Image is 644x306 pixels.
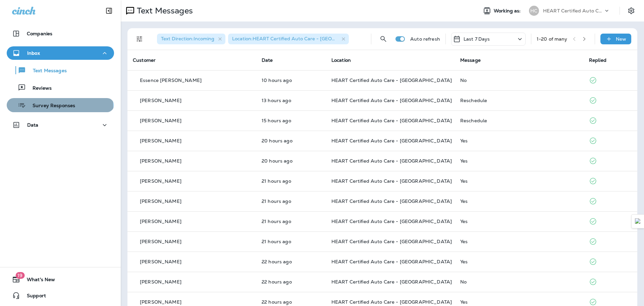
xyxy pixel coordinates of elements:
[140,138,181,143] p: [PERSON_NAME]
[7,289,114,302] button: Support
[331,299,452,305] span: HEART Certified Auto Care - [GEOGRAPHIC_DATA]
[262,259,321,264] p: Aug 21, 2025 09:07 AM
[7,81,114,95] button: Reviews
[140,219,181,224] p: [PERSON_NAME]
[140,199,181,204] p: [PERSON_NAME]
[26,103,75,109] p: Survey Responses
[262,158,321,164] p: Aug 21, 2025 10:30 AM
[410,36,440,42] p: Auto refresh
[616,36,626,42] p: New
[460,199,578,204] div: Yes
[460,138,578,143] div: Yes
[460,158,578,164] div: Yes
[140,239,181,244] p: [PERSON_NAME]
[140,299,181,305] p: [PERSON_NAME]
[262,279,321,285] p: Aug 21, 2025 09:05 AM
[460,118,578,123] div: Reschedule
[331,259,452,265] span: HEART Certified Auto Care - [GEOGRAPHIC_DATA]
[26,85,52,92] p: Reviews
[543,8,603,13] p: HEART Certified Auto Care
[331,238,452,245] span: HEART Certified Auto Care - [GEOGRAPHIC_DATA]
[262,219,321,224] p: Aug 21, 2025 09:22 AM
[589,57,606,63] span: Replied
[262,57,273,63] span: Date
[262,299,321,305] p: Aug 21, 2025 09:04 AM
[262,78,321,83] p: Aug 21, 2025 08:48 PM
[20,277,55,285] span: What's New
[625,5,637,17] button: Settings
[140,158,181,164] p: [PERSON_NAME]
[377,32,390,46] button: Search Messages
[331,77,452,83] span: HEART Certified Auto Care - [GEOGRAPHIC_DATA]
[331,279,452,285] span: HEART Certified Auto Care - [GEOGRAPHIC_DATA]
[331,138,452,144] span: HEART Certified Auto Care - [GEOGRAPHIC_DATA]
[331,178,452,184] span: HEART Certified Auto Care - [GEOGRAPHIC_DATA]
[537,36,568,42] div: 1 - 20 of many
[331,158,452,164] span: HEART Certified Auto Care - [GEOGRAPHIC_DATA]
[161,36,214,42] span: Text Direction : Incoming
[262,178,321,184] p: Aug 21, 2025 09:59 AM
[262,199,321,204] p: Aug 21, 2025 09:25 AM
[7,98,114,112] button: Survey Responses
[262,138,321,143] p: Aug 21, 2025 11:01 AM
[7,27,114,40] button: Companies
[529,6,539,16] div: HC
[228,34,349,44] div: Location:HEART Certified Auto Care - [GEOGRAPHIC_DATA]
[140,78,202,83] p: Essence [PERSON_NAME]
[494,8,522,14] span: Working as:
[331,198,452,204] span: HEART Certified Auto Care - [GEOGRAPHIC_DATA]
[100,4,118,17] button: Collapse Sidebar
[460,178,578,184] div: Yes
[140,178,181,184] p: [PERSON_NAME]
[7,46,114,60] button: Inbox
[331,57,351,63] span: Location
[27,31,52,36] p: Companies
[27,122,39,128] p: Data
[157,34,225,44] div: Text Direction:Incoming
[232,36,371,42] span: Location : HEART Certified Auto Care - [GEOGRAPHIC_DATA]
[7,118,114,132] button: Data
[133,32,146,46] button: Filters
[331,97,452,103] span: HEART Certified Auto Care - [GEOGRAPHIC_DATA]
[460,259,578,264] div: Yes
[140,279,181,285] p: [PERSON_NAME]
[134,6,193,16] p: Text Messages
[140,98,181,103] p: [PERSON_NAME]
[460,98,578,103] div: Reschedule
[27,50,40,56] p: Inbox
[140,259,181,264] p: [PERSON_NAME]
[460,239,578,244] div: Yes
[7,63,114,77] button: Text Messages
[262,118,321,123] p: Aug 21, 2025 03:50 PM
[140,118,181,123] p: [PERSON_NAME]
[133,57,156,63] span: Customer
[262,98,321,103] p: Aug 21, 2025 05:16 PM
[460,279,578,285] div: No
[331,218,452,224] span: HEART Certified Auto Care - [GEOGRAPHIC_DATA]
[15,272,24,279] span: 19
[262,239,321,244] p: Aug 21, 2025 09:16 AM
[635,218,641,224] img: Detect Auto
[460,57,481,63] span: Message
[460,219,578,224] div: Yes
[20,293,46,301] span: Support
[460,78,578,83] div: No
[464,36,490,42] p: Last 7 Days
[7,273,114,286] button: 19What's New
[26,68,67,74] p: Text Messages
[460,299,578,305] div: Yes
[331,118,452,124] span: HEART Certified Auto Care - [GEOGRAPHIC_DATA]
